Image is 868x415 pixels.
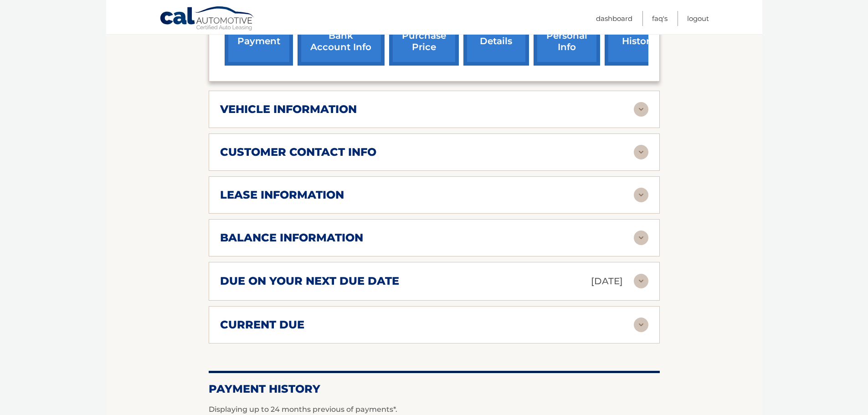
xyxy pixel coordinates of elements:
img: accordion-rest.svg [634,231,648,245]
img: accordion-rest.svg [634,318,648,332]
h2: balance information [220,231,363,245]
a: request purchase price [389,6,459,66]
img: accordion-rest.svg [634,145,648,159]
p: Displaying up to 24 months previous of payments*. [209,404,660,415]
h2: Payment History [209,382,660,396]
h2: due on your next due date [220,274,399,288]
img: accordion-rest.svg [634,188,648,202]
a: Add/Remove bank account info [298,6,385,66]
h2: current due [220,318,304,332]
img: accordion-rest.svg [634,102,648,117]
a: Dashboard [596,11,632,26]
a: Cal Automotive [159,6,255,32]
a: payment history [605,6,673,66]
a: update personal info [534,6,600,66]
a: FAQ's [652,11,668,26]
img: accordion-rest.svg [634,274,648,288]
h2: vehicle information [220,102,357,116]
a: make a payment [225,6,293,66]
a: account details [463,6,529,66]
p: [DATE] [591,273,623,289]
h2: customer contact info [220,145,376,159]
h2: lease information [220,188,344,202]
a: Logout [687,11,709,26]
